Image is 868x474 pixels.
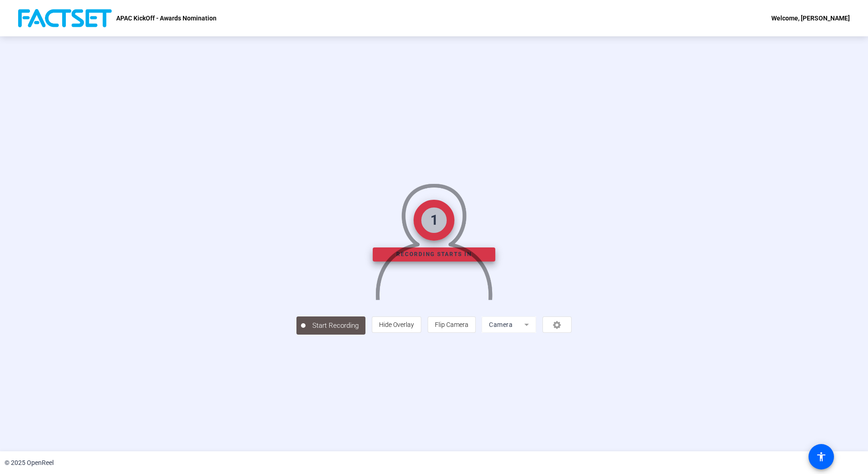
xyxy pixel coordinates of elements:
div: 1 [430,210,438,230]
button: Flip Camera [428,316,476,333]
span: Start Recording [306,321,365,331]
button: Start Recording [296,316,365,335]
div: Welcome, [PERSON_NAME] [771,13,850,24]
div: © 2025 OpenReel [5,458,54,468]
span: Flip Camera [435,321,469,328]
button: Hide Overlay [372,316,421,333]
img: overlay [375,176,493,300]
img: OpenReel logo [18,9,112,27]
span: Hide Overlay [379,321,414,328]
p: APAC KickOff - Awards Nomination [116,13,217,24]
mat-icon: accessibility [816,451,827,462]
